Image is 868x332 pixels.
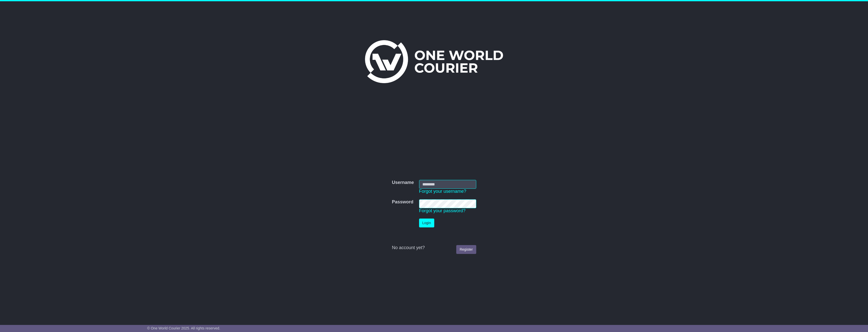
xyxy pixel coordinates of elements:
a: Register [456,245,476,254]
button: Login [419,219,434,227]
div: No account yet? [392,245,476,251]
a: Forgot your password? [419,208,466,213]
span: © One World Courier 2025. All rights reserved. [147,326,220,330]
label: Username [392,180,414,185]
label: Password [392,199,413,205]
img: One World [365,40,503,83]
a: Forgot your username? [419,189,466,194]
